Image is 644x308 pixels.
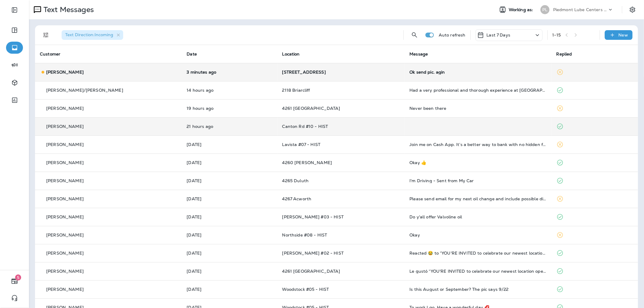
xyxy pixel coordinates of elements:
[409,70,546,75] div: Ok send pic. agin
[46,106,84,111] p: [PERSON_NAME]
[409,233,546,237] div: Okay
[282,214,344,220] span: [PERSON_NAME] #03 - HIST
[187,70,272,75] p: Aug 22, 2025 08:29 AM
[409,142,546,147] div: Join me on Cash App. It’s a better way to bank with no hidden fees. Use my code KWFV9MW to get a ...
[509,7,534,12] span: Working as:
[46,196,84,201] p: [PERSON_NAME]
[282,87,310,93] span: 2118 Briarcliff
[187,142,272,147] p: Aug 20, 2025 04:49 PM
[409,178,546,183] div: I'm Driving - Sent from My Car
[409,160,546,165] div: Okay 👍
[187,196,272,201] p: Aug 19, 2025 01:10 PM
[187,160,272,165] p: Aug 19, 2025 07:10 PM
[187,269,272,274] p: Aug 19, 2025 09:27 AM
[6,4,23,16] button: Expand Sidebar
[619,33,628,37] p: New
[282,160,332,165] span: 4260 [PERSON_NAME]
[409,88,546,93] div: Had a very professional and thorough experience at Jiffy Lube. Staff were very informative, helpf...
[46,70,84,75] p: [PERSON_NAME]
[187,233,272,237] p: Aug 19, 2025 12:31 PM
[556,51,572,57] span: Replied
[15,275,21,281] span: 5
[46,214,84,219] p: [PERSON_NAME]
[282,178,309,183] span: 4265 Duluth
[409,269,546,274] div: Le gustó “YOU'RE INVITED to celebrate our newest location opening in Acworth this Friday 8/22 & S...
[187,88,272,93] p: Aug 21, 2025 05:48 PM
[553,7,607,12] p: Piedmont Lube Centers LLC
[487,33,511,37] p: Last 7 Days
[282,287,329,292] span: Woodstock #05 - HIST
[282,51,300,57] span: Location
[540,5,549,14] div: PL
[282,268,340,274] span: 4261 [GEOGRAPHIC_DATA]
[187,178,272,183] p: Aug 19, 2025 05:17 PM
[282,106,340,111] span: 4261 [GEOGRAPHIC_DATA]
[46,287,84,292] p: [PERSON_NAME]
[409,287,546,292] div: Is this August or September? The pic says 9/22
[65,32,113,37] span: Text Direction : Incoming
[46,142,84,147] p: [PERSON_NAME]
[439,33,466,37] p: Auto refresh
[46,269,84,274] p: [PERSON_NAME]
[187,287,272,292] p: Aug 19, 2025 08:41 AM
[6,275,23,287] button: 5
[40,29,52,41] button: Filters
[46,233,84,237] p: [PERSON_NAME]
[40,51,60,57] span: Customer
[187,124,272,129] p: Aug 21, 2025 11:13 AM
[46,178,84,183] p: [PERSON_NAME]
[409,29,421,41] button: Search Messages
[46,160,84,165] p: [PERSON_NAME]
[187,51,197,57] span: Date
[187,214,272,219] p: Aug 19, 2025 01:05 PM
[46,124,84,129] p: [PERSON_NAME]
[553,33,561,37] div: 1 - 15
[46,251,84,256] p: [PERSON_NAME]
[187,106,272,111] p: Aug 21, 2025 01:17 PM
[282,250,344,256] span: [PERSON_NAME] #02 - HIST
[627,4,638,15] button: Settings
[62,30,123,40] div: Text Direction:Incoming
[409,51,428,57] span: Message
[409,196,546,201] div: Please send email for my next oil change and include possible discounts. Thank you!
[282,196,312,202] span: 4267 Acworth
[282,124,328,129] span: Canton Rd #10 - HIST
[409,214,546,219] div: Do y'all offer Valvoline oil
[282,232,327,238] span: Northside #08 - HIST
[187,251,272,256] p: Aug 19, 2025 10:10 AM
[41,5,94,14] p: Text Messages
[282,142,321,147] span: Lavista #07 - HIST
[282,69,326,75] span: [STREET_ADDRESS]
[409,106,546,111] div: Never been there
[46,88,123,93] p: [PERSON_NAME]/[PERSON_NAME]
[409,251,546,256] div: Reacted 😂 to “YOU'RE INVITED to celebrate our newest location opening in Acworth this Friday 8/22...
